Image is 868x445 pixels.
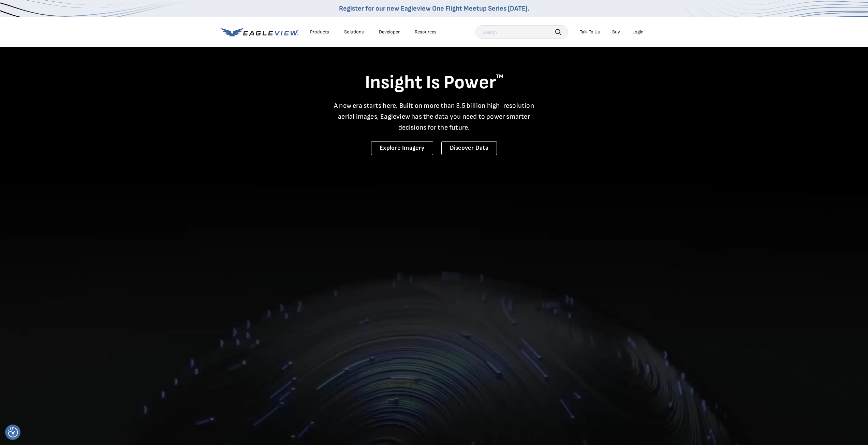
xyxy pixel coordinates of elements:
[339,4,529,13] a: Register for our new Eagleview One Flight Meetup Series [DATE].
[441,141,497,155] a: Discover Data
[632,29,644,35] div: Login
[496,73,503,80] sup: TM
[379,29,400,35] a: Developer
[580,29,600,35] div: Talk To Us
[330,100,539,133] p: A new era starts here. Built on more than 3.5 billion high-resolution aerial images, Eagleview ha...
[221,71,647,95] h1: Insight Is Power
[475,25,568,39] input: Search
[371,141,433,155] a: Explore Imagery
[8,427,18,437] button: Consent Preferences
[344,29,364,35] div: Solutions
[612,29,620,35] a: Buy
[415,29,437,35] div: Resources
[8,427,18,437] img: Revisit consent button
[310,29,329,35] div: Products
